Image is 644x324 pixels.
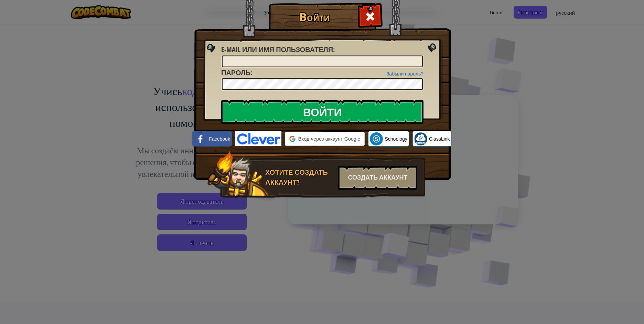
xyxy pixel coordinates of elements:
input: Войти [221,100,423,124]
div: Хотите создать аккаунт? [265,168,334,187]
div: Создать аккаунт [338,166,417,190]
img: classlink-logo-small.png [414,132,427,145]
span: ClassLink [429,135,450,142]
label: : [221,68,252,78]
span: Вход через аккаунт Google [298,135,361,142]
label: : [221,45,335,55]
span: Пароль [221,68,250,77]
span: E-mail или имя пользователя [221,45,333,54]
span: Schoology [385,135,407,142]
img: clever-logo-blue.png [235,131,281,146]
div: Вход через аккаунт Google [285,132,365,146]
span: Facebook [209,135,230,142]
a: Забыли пароль? [386,71,423,77]
img: facebook_small.png [194,132,207,145]
img: schoology.png [370,132,383,145]
h1: Войти [271,11,358,23]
